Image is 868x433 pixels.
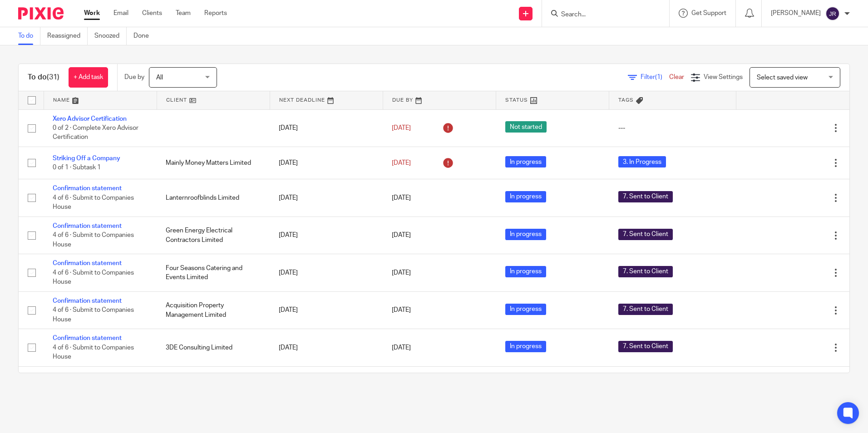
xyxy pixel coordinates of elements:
[270,216,383,254] td: [DATE]
[392,160,411,166] span: [DATE]
[53,223,122,229] a: Confirmation statement
[157,291,270,329] td: Acquisition Property Management Limited
[53,232,134,248] span: 4 of 6 · Submit to Companies House
[53,125,138,141] span: 0 of 2 · Complete Xero Advisor Certification
[704,74,743,80] span: View Settings
[53,373,122,379] a: Confirmation statement
[53,164,101,171] span: 0 of 1 · Subtask 1
[669,74,684,80] a: Clear
[69,67,108,88] a: + Add task
[505,304,546,315] span: In progress
[505,266,546,277] span: In progress
[505,191,546,202] span: In progress
[157,366,270,403] td: Little Bird Productions Limited
[53,270,134,285] span: 4 of 6 · Submit to Companies House
[156,74,163,81] span: All
[270,147,383,179] td: [DATE]
[53,335,122,341] a: Confirmation statement
[392,125,411,131] span: [DATE]
[270,291,383,329] td: [DATE]
[392,344,411,351] span: [DATE]
[757,74,808,81] span: Select saved view
[47,74,59,81] span: (31)
[618,98,634,103] span: Tags
[618,156,666,167] span: 3. In Progress
[618,341,673,352] span: 7. Sent to Client
[204,9,227,18] a: Reports
[505,156,546,167] span: In progress
[270,366,383,403] td: [DATE]
[560,11,642,19] input: Search
[53,260,122,266] a: Confirmation statement
[18,7,64,20] img: Pixie
[618,191,673,202] span: 7. Sent to Client
[618,304,673,315] span: 7. Sent to Client
[94,27,127,45] a: Snoozed
[157,216,270,254] td: Green Energy Electrical Contractors Limited
[691,10,726,16] span: Get Support
[53,195,134,211] span: 4 of 6 · Submit to Companies House
[392,232,411,239] span: [DATE]
[53,298,122,304] a: Confirmation statement
[53,307,134,323] span: 4 of 6 · Submit to Companies House
[618,266,673,277] span: 7. Sent to Client
[505,121,547,133] span: Not started
[53,344,134,360] span: 4 of 6 · Submit to Companies House
[270,254,383,291] td: [DATE]
[270,329,383,366] td: [DATE]
[53,155,120,162] a: Striking Off a Company
[142,9,162,18] a: Clients
[392,307,411,313] span: [DATE]
[47,27,88,45] a: Reassigned
[618,229,673,240] span: 7. Sent to Client
[392,195,411,201] span: [DATE]
[157,179,270,216] td: Lanternroofblinds Limited
[176,9,191,18] a: Team
[392,270,411,276] span: [DATE]
[825,6,840,21] img: svg%3E
[28,73,59,82] h1: To do
[270,179,383,216] td: [DATE]
[505,341,546,352] span: In progress
[157,254,270,291] td: Four Seasons Catering and Events Limited
[505,229,546,240] span: In progress
[113,9,128,18] a: Email
[124,73,144,82] p: Due by
[53,116,127,122] a: Xero Advisor Certification
[771,9,821,18] p: [PERSON_NAME]
[18,27,40,45] a: To do
[618,123,727,133] div: ---
[270,109,383,147] td: [DATE]
[84,9,100,18] a: Work
[641,74,669,80] span: Filter
[157,147,270,179] td: Mainly Money Matters Limited
[133,27,156,45] a: Done
[157,329,270,366] td: 3DE Consulting Limited
[53,185,122,192] a: Confirmation statement
[655,74,662,80] span: (1)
